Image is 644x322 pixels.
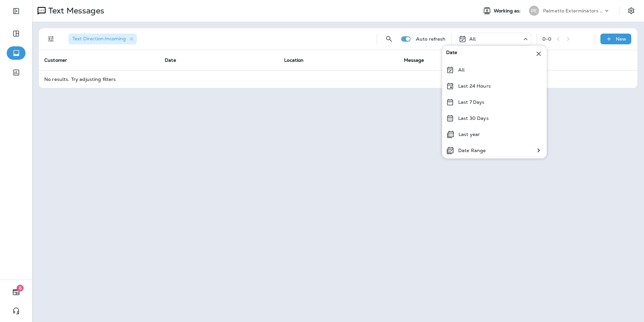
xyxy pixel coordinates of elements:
[529,6,539,16] div: PE
[458,99,485,105] p: Last 7 Days
[39,70,637,88] td: No results. Try adjusting filters
[404,57,424,63] span: Message
[46,6,104,16] p: Text Messages
[446,50,458,58] span: Date
[17,285,24,291] span: 6
[44,57,67,63] span: Customer
[625,5,637,17] button: Settings
[458,116,489,121] p: Last 30 Days
[542,36,551,42] div: 0 - 0
[459,132,480,137] p: Last year
[72,36,126,42] span: Text Direction : Incoming
[416,36,446,42] p: Auto refresh
[165,57,176,63] span: Date
[68,34,137,44] div: Text Direction:Incoming
[616,36,626,42] p: New
[458,67,465,73] p: All
[44,32,58,46] button: Filters
[458,148,486,153] p: Date Range
[7,4,25,18] button: Expand Sidebar
[284,57,304,63] span: Location
[469,36,476,42] p: All
[494,8,522,14] span: Working as:
[543,8,603,13] p: Palmetto Exterminators LLC
[458,83,491,89] p: Last 24 Hours
[382,32,396,46] button: Search Messages
[7,285,25,299] button: 6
